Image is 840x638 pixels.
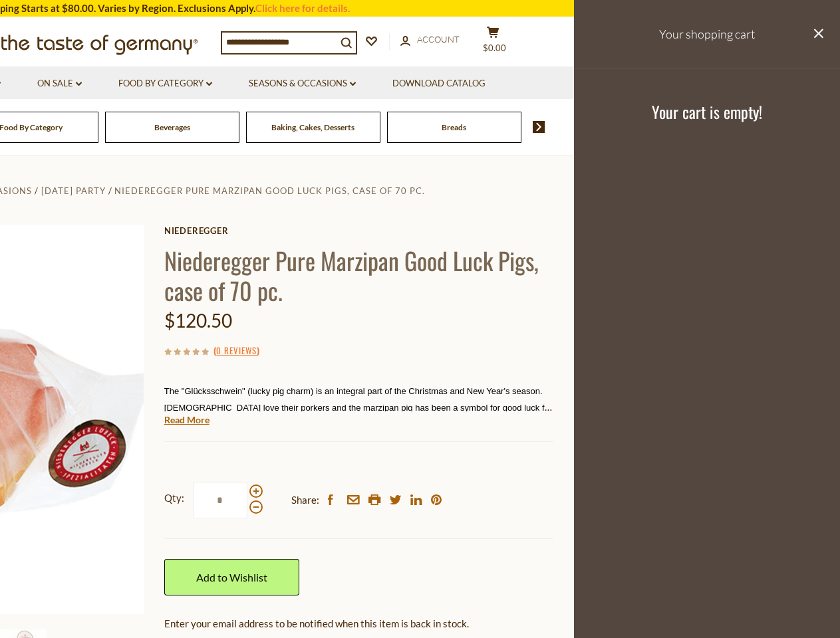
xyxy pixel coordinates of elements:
a: Click here for details. [255,2,350,14]
a: Niederegger [164,225,553,236]
a: Account [400,33,460,47]
div: Enter your email address to be notified when this item is back in stock. [164,615,553,632]
a: Add to Wishlist [164,559,299,595]
a: Seasons & Occasions [249,76,356,91]
input: Qty: [193,482,247,518]
a: On Sale [37,76,82,91]
span: Share: [291,492,319,508]
button: $0.00 [474,26,513,59]
h3: Your cart is empty! [591,102,823,122]
a: Download Catalog [392,76,486,91]
span: $120.50 [164,309,232,332]
a: Beverages [154,122,190,132]
span: $0.00 [483,43,506,53]
h1: Niederegger Pure Marzipan Good Luck Pigs, case of 70 pc. [164,245,553,305]
a: Read More [164,413,210,427]
span: The "Glücksschwein" (lucky pig charm) is an integral part of the Christmas and New Year's season.... [164,386,552,429]
a: Breads [442,122,466,132]
strong: Qty: [164,490,184,506]
span: Account [417,34,460,45]
span: ( ) [213,344,259,357]
img: next arrow [533,121,545,133]
a: 0 Reviews [216,344,257,358]
a: [DATE] Party [41,185,106,196]
a: Food By Category [118,76,212,91]
a: Niederegger Pure Marzipan Good Luck Pigs, case of 70 pc. [114,185,425,196]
